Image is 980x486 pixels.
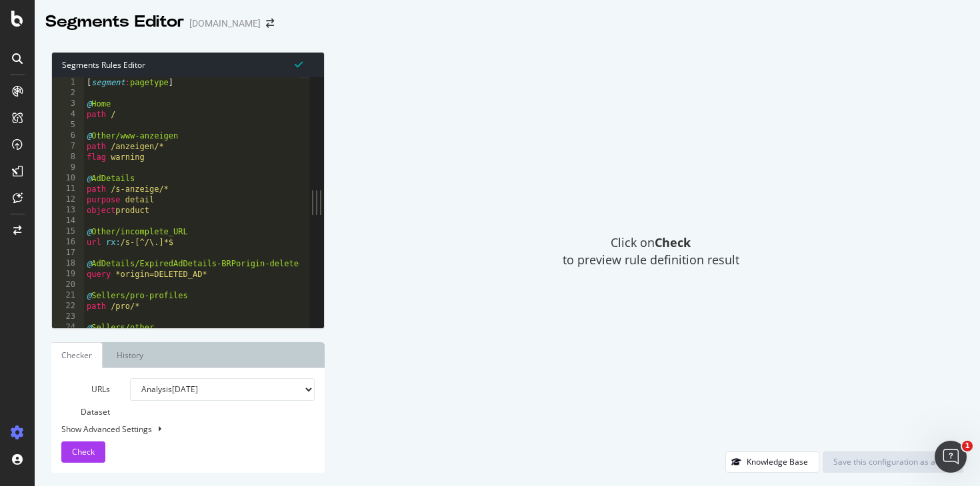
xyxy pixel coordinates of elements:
[52,248,84,258] div: 17
[52,216,84,226] div: 14
[295,58,303,71] span: Syntax is valid
[52,88,84,99] div: 2
[725,451,819,473] button: Knowledge Base
[189,17,261,30] div: [DOMAIN_NAME]
[51,342,103,368] a: Checker
[52,280,84,290] div: 20
[52,312,84,322] div: 23
[61,441,105,463] button: Check
[52,290,84,301] div: 21
[52,130,84,141] div: 6
[655,234,691,250] strong: Check
[52,141,84,152] div: 7
[747,456,808,467] div: Knowledge Base
[52,53,324,77] div: Segments Rules Editor
[266,19,274,28] div: arrow-right-arrow-left
[52,205,84,216] div: 13
[563,234,739,268] span: Click on to preview rule definition result
[935,441,967,473] iframe: Intercom live chat
[52,152,84,162] div: 8
[52,184,84,194] div: 11
[823,451,963,473] button: Save this configuration as active
[52,194,84,205] div: 12
[52,226,84,237] div: 15
[51,378,120,423] label: URLs Dataset
[45,11,184,33] div: Segments Editor
[52,258,84,269] div: 18
[52,269,84,280] div: 19
[962,441,973,451] span: 1
[52,77,84,88] div: 1
[51,423,305,435] div: Show Advanced Settings
[52,237,84,248] div: 16
[52,109,84,120] div: 4
[52,322,84,333] div: 24
[833,456,953,467] div: Save this configuration as active
[52,173,84,184] div: 10
[106,342,154,368] a: History
[52,162,84,173] div: 9
[52,120,84,130] div: 5
[725,456,819,467] a: Knowledge Base
[52,301,84,312] div: 22
[72,446,95,457] span: Check
[52,99,84,109] div: 3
